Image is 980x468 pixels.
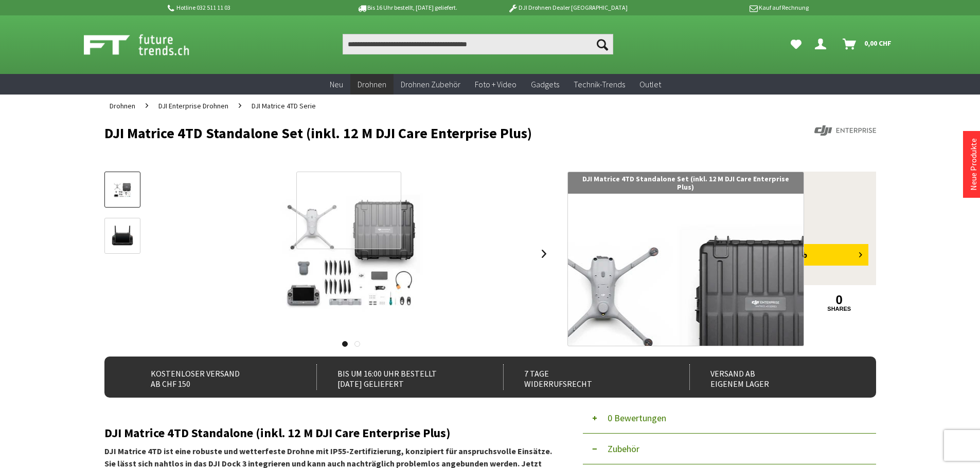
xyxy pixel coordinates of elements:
[811,34,834,54] a: Dein Konto
[632,74,668,95] a: Outlet
[237,172,466,336] img: DJI Matrice 4TD Standalone Set (inkl. 12 M DJI Care Enterprise Plus)
[786,34,807,54] a: Meine Favoriten
[639,79,661,89] span: Outlet
[804,306,875,312] a: shares
[343,34,613,54] input: Produkt, Marke, Kategorie, EAN, Artikelnummer…
[153,95,234,117] a: DJI Enterprise Drohnen
[582,174,789,192] span: DJI Matrice 4TD Standalone Set (inkl. 12 M DJI Care Enterprise Plus)
[130,364,294,390] div: Kostenloser Versand ab CHF 150
[814,125,876,136] img: DJI Enterprise
[804,294,875,306] a: 0
[358,79,386,89] span: Drohnen
[968,138,978,191] a: Neue Produkte
[468,74,524,95] a: Foto + Video
[592,34,613,54] button: Suchen
[689,364,853,390] div: Versand ab eigenem Lager
[323,74,350,95] a: Neu
[104,95,140,117] a: Drohnen
[252,101,316,110] span: DJI Matrice 4TD Serie
[583,403,876,434] button: 0 Bewertungen
[574,79,625,89] span: Technik-Trends
[246,95,321,117] a: DJI Matrice 4TD Serie
[566,74,632,95] a: Technik-Trends
[108,179,137,201] img: Vorschau: DJI Matrice 4TD Standalone Set (inkl. 12 M DJI Care Enterprise Plus)
[166,2,327,14] p: Hotline 032 511 11 03
[864,35,892,51] span: 0,00 CHF
[327,2,487,14] p: Bis 16 Uhr bestellt, [DATE] geliefert.
[648,2,809,14] p: Kauf auf Rechnung
[475,79,516,89] span: Foto + Video
[158,101,228,110] span: DJI Enterprise Drohnen
[531,79,559,89] span: Gadgets
[401,79,460,89] span: Drohnen Zubehör
[330,79,343,89] span: Neu
[316,364,480,390] div: Bis um 16:00 Uhr bestellt [DATE] geliefert
[394,74,468,95] a: Drohnen Zubehör
[487,2,648,14] p: DJI Drohnen Dealer [GEOGRAPHIC_DATA]
[104,426,552,440] h2: DJI Matrice 4TD Standalone (inkl. 12 M DJI Care Enterprise Plus)
[839,34,897,54] a: Warenkorb
[503,364,667,390] div: 7 Tage Widerrufsrecht
[84,32,212,58] img: Shop Futuretrends - zur Startseite wechseln
[524,74,566,95] a: Gadgets
[110,101,135,110] span: Drohnen
[350,74,394,95] a: Drohnen
[104,125,722,141] h1: DJI Matrice 4TD Standalone Set (inkl. 12 M DJI Care Enterprise Plus)
[583,434,876,464] button: Zubehör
